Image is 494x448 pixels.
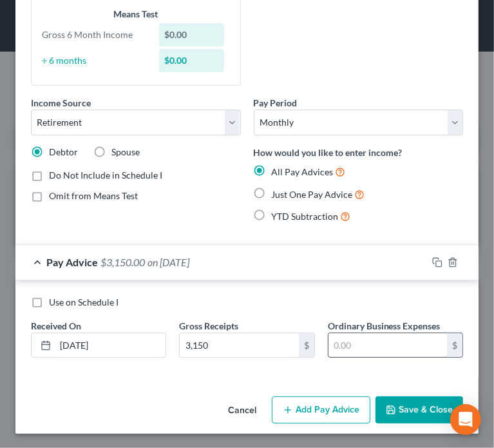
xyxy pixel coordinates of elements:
[49,170,162,180] span: Do Not Include in Schedule I
[35,54,153,67] div: ÷ 6 months
[328,333,447,358] input: 0.00
[299,333,314,358] div: $
[179,319,238,333] label: Gross Receipts
[159,49,225,72] div: $0.00
[272,166,334,177] span: All Pay Advices
[218,398,267,424] button: Cancel
[272,396,370,424] button: Add Pay Advice
[46,256,98,268] span: Pay Advice
[272,189,353,200] span: Just One Pay Advice
[147,256,189,268] span: on [DATE]
[49,146,78,157] span: Debtor
[272,211,339,222] span: YTD Subtraction
[159,23,225,46] div: $0.00
[100,256,145,268] span: $3,150.00
[49,297,119,307] span: Use on Schedule I
[447,333,462,358] div: $
[35,28,153,41] div: Gross 6 Month Income
[254,96,298,110] label: Pay Period
[375,396,463,424] button: Save & Close
[111,146,140,157] span: Spouse
[42,8,230,21] div: Means Test
[49,190,138,201] span: Omit from Means Test
[31,97,91,108] span: Income Source
[55,333,166,358] input: MM/DD/YYYY
[31,320,81,331] span: Received On
[328,319,441,333] label: Ordinary Business Expenses
[180,333,298,358] input: 0.00
[254,146,403,159] label: How would you like to enter income?
[450,404,481,435] div: Open Intercom Messenger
